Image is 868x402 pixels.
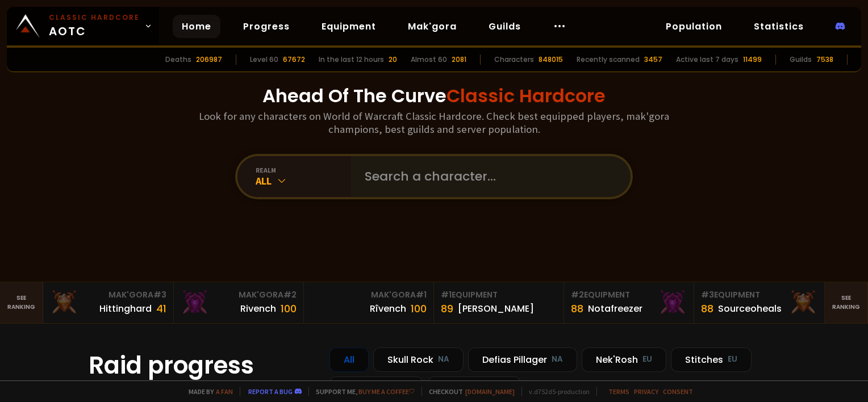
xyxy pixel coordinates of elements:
span: Support me, [308,387,415,396]
a: a fan [216,387,233,396]
a: Mak'Gora#1Rîvench100 [304,282,434,323]
div: Skull Rock [373,347,464,372]
div: All [256,174,351,187]
div: 88 [701,301,713,316]
div: Active last 7 days [676,55,738,65]
a: Buy me a coffee [358,387,415,396]
div: Recently scanned [577,55,640,65]
input: Search a character... [358,156,617,197]
div: Guilds [790,55,812,65]
a: Consent [663,387,693,396]
div: 3457 [644,55,662,65]
div: Sourceoheals [718,301,782,316]
a: Classic HardcoreAOTC [7,7,159,45]
a: Progress [234,15,299,38]
a: Terms [608,387,629,396]
div: Equipment [701,289,817,301]
a: Guilds [479,15,530,38]
span: v. d752d5 - production [521,387,590,396]
div: Hittinghard [99,301,152,316]
a: Statistics [745,15,813,38]
div: 89 [441,301,453,316]
div: 7538 [816,55,833,65]
div: Notafreezer [588,301,642,316]
div: Deaths [165,55,191,65]
small: Classic Hardcore [49,12,140,23]
span: # 1 [441,289,452,300]
div: Mak'Gora [311,289,427,301]
div: All [329,347,369,372]
span: # 3 [153,289,166,300]
div: Almost 60 [411,55,447,65]
div: Equipment [441,289,557,301]
h1: Raid progress [89,347,316,383]
div: Equipment [571,289,687,301]
a: Seeranking [825,282,868,323]
a: Report a bug [248,387,293,396]
h1: Ahead Of The Curve [262,82,606,110]
a: Privacy [634,387,658,396]
a: #1Equipment89[PERSON_NAME] [434,282,564,323]
span: # 2 [283,289,297,300]
div: 100 [281,301,297,316]
small: NA [552,354,563,365]
div: [PERSON_NAME] [458,301,534,316]
span: Classic Hardcore [446,83,606,108]
a: Population [657,15,731,38]
div: 67672 [283,55,305,65]
span: # 1 [416,289,427,300]
a: #3Equipment88Sourceoheals [694,282,824,323]
div: 2081 [452,55,466,65]
a: Mak'Gora#3Hittinghard41 [43,282,173,323]
div: Characters [494,55,534,65]
span: Checkout [422,387,515,396]
div: Stitches [671,347,752,372]
div: In the last 12 hours [319,55,384,65]
a: #2Equipment88Notafreezer [564,282,694,323]
span: # 3 [701,289,714,300]
div: 848015 [539,55,563,65]
small: EU [728,354,737,365]
div: Rîvench [370,301,406,316]
a: Mak'Gora#2Rivench100 [174,282,304,323]
a: [DOMAIN_NAME] [465,387,515,396]
div: realm [256,166,351,174]
div: Soulseeker [428,376,521,401]
div: Nek'Rosh [582,347,666,372]
div: Defias Pillager [468,347,577,372]
div: 206987 [196,55,222,65]
div: Mak'Gora [181,289,297,301]
small: EU [642,354,652,365]
small: NA [438,354,449,365]
div: 20 [389,55,397,65]
a: Mak'gora [399,15,466,38]
h3: Look for any characters on World of Warcraft Classic Hardcore. Check best equipped players, mak'g... [194,110,674,136]
a: Home [173,15,220,38]
div: 11499 [743,55,762,65]
div: 41 [156,301,166,316]
div: Mak'Gora [50,289,166,301]
div: Level 60 [250,55,278,65]
div: Rivench [240,301,276,316]
a: Equipment [312,15,385,38]
span: # 2 [571,289,584,300]
div: Doomhowl [329,376,423,401]
div: 88 [571,301,583,316]
div: 100 [411,301,427,316]
span: Made by [182,387,233,396]
span: AOTC [49,12,140,40]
